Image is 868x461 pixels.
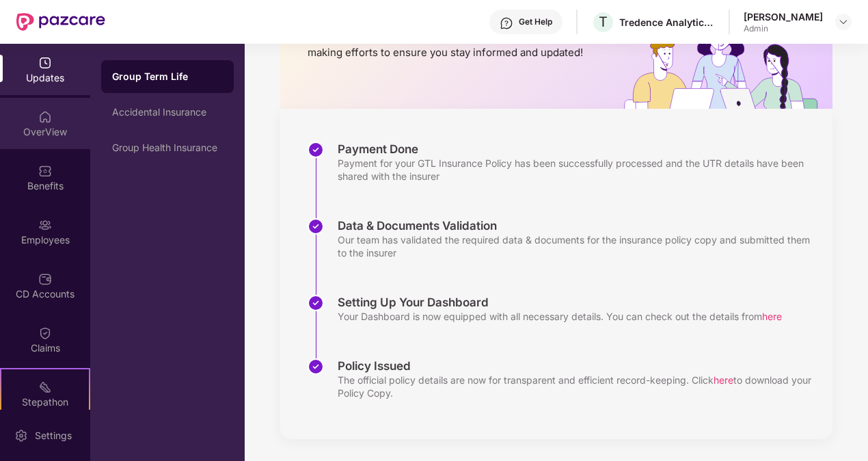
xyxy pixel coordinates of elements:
[338,358,819,373] div: Policy Issued
[338,373,819,399] div: The official policy details are now for transparent and efficient record-keeping. Click to downlo...
[714,374,733,386] span: here
[519,16,552,27] div: Get Help
[744,10,823,23] div: [PERSON_NAME]
[308,30,612,60] p: We are actively working on your onboarding with Pazcare and making efforts to ensure you stay inf...
[112,107,223,118] div: Accidental Insurance
[338,142,819,157] div: Payment Done
[38,380,52,394] img: svg+xml;base64,PHN2ZyB4bWxucz0iaHR0cDovL3d3dy53My5vcmcvMjAwMC9zdmciIHdpZHRoPSIyMSIgaGVpZ2h0PSIyMC...
[308,358,324,375] img: svg+xml;base64,PHN2ZyBpZD0iU3RlcC1Eb25lLTMyeDMyIiB4bWxucz0iaHR0cDovL3d3dy53My5vcmcvMjAwMC9zdmciIH...
[624,23,832,109] img: hrOnboarding
[1,395,89,409] div: Stepathon
[599,14,608,30] span: T
[112,70,223,83] div: Group Term Life
[308,142,324,158] img: svg+xml;base64,PHN2ZyBpZD0iU3RlcC1Eb25lLTMyeDMyIiB4bWxucz0iaHR0cDovL3d3dy53My5vcmcvMjAwMC9zdmciIH...
[338,218,819,233] div: Data & Documents Validation
[338,295,782,310] div: Setting Up Your Dashboard
[112,142,223,153] div: Group Health Insurance
[308,295,324,311] img: svg+xml;base64,PHN2ZyBpZD0iU3RlcC1Eb25lLTMyeDMyIiB4bWxucz0iaHR0cDovL3d3dy53My5vcmcvMjAwMC9zdmciIH...
[744,23,823,34] div: Admin
[16,13,105,31] img: New Pazcare Logo
[762,311,782,322] span: here
[38,110,52,124] img: svg+xml;base64,PHN2ZyBpZD0iSG9tZSIgeG1sbnM9Imh0dHA6Ly93d3cudzMub3JnLzIwMDAvc3ZnIiB3aWR0aD0iMjAiIG...
[338,310,782,323] div: Your Dashboard is now equipped with all necessary details. You can check out the details from
[38,56,52,70] img: svg+xml;base64,PHN2ZyBpZD0iVXBkYXRlZCIgeG1sbnM9Imh0dHA6Ly93d3cudzMub3JnLzIwMDAvc3ZnIiB3aWR0aD0iMj...
[500,16,513,30] img: svg+xml;base64,PHN2ZyBpZD0iSGVscC0zMngzMiIgeG1sbnM9Imh0dHA6Ly93d3cudzMub3JnLzIwMDAvc3ZnIiB3aWR0aD...
[38,272,52,286] img: svg+xml;base64,PHN2ZyBpZD0iQ0RfQWNjb3VudHMiIGRhdGEtbmFtZT0iQ0QgQWNjb3VudHMiIHhtbG5zPSJodHRwOi8vd3...
[338,157,819,183] div: Payment for your GTL Insurance Policy has been successfully processed and the UTR details have be...
[338,233,819,259] div: Our team has validated the required data & documents for the insurance policy copy and submitted ...
[31,429,76,443] div: Settings
[14,429,28,443] img: svg+xml;base64,PHN2ZyBpZD0iU2V0dGluZy0yMHgyMCIgeG1sbnM9Imh0dHA6Ly93d3cudzMub3JnLzIwMDAvc3ZnIiB3aW...
[619,16,715,29] div: Tredence Analytics Solutions Private Limited
[308,218,324,235] img: svg+xml;base64,PHN2ZyBpZD0iU3RlcC1Eb25lLTMyeDMyIiB4bWxucz0iaHR0cDovL3d3dy53My5vcmcvMjAwMC9zdmciIH...
[38,218,52,232] img: svg+xml;base64,PHN2ZyBpZD0iRW1wbG95ZWVzIiB4bWxucz0iaHR0cDovL3d3dy53My5vcmcvMjAwMC9zdmciIHdpZHRoPS...
[38,164,52,178] img: svg+xml;base64,PHN2ZyBpZD0iQmVuZWZpdHMiIHhtbG5zPSJodHRwOi8vd3d3LnczLm9yZy8yMDAwL3N2ZyIgd2lkdGg9Ij...
[38,326,52,340] img: svg+xml;base64,PHN2ZyBpZD0iQ2xhaW0iIHhtbG5zPSJodHRwOi8vd3d3LnczLm9yZy8yMDAwL3N2ZyIgd2lkdGg9IjIwIi...
[838,16,849,27] img: svg+xml;base64,PHN2ZyBpZD0iRHJvcGRvd24tMzJ4MzIiIHhtbG5zPSJodHRwOi8vd3d3LnczLm9yZy8yMDAwL3N2ZyIgd2...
